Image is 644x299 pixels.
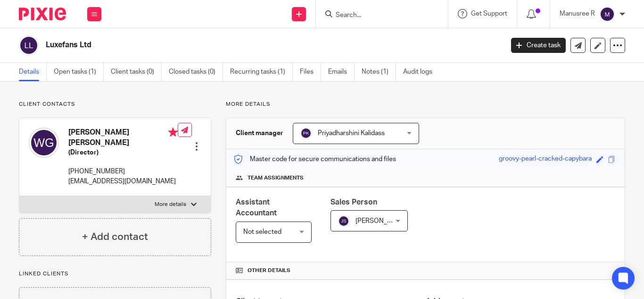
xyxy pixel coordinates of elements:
h3: Client manager [236,128,283,138]
a: Closed tasks (0) [169,63,223,81]
span: Get Support [471,10,507,17]
a: Open tasks (1) [54,63,104,81]
p: Manusree R [560,9,595,18]
a: Client tasks (0) [111,63,162,81]
img: svg%3E [600,7,615,22]
span: Sales Person [330,198,377,206]
img: svg%3E [29,128,59,158]
span: Team assignments [248,174,304,182]
input: Search [335,11,420,20]
div: groovy-pearl-cracked-capybara [499,154,592,165]
span: [PERSON_NAME] [355,218,407,224]
a: Create task [511,38,566,53]
img: Pixie [19,8,66,20]
h4: + Add contact [82,230,148,244]
p: More details [226,101,625,108]
h5: (Director) [68,148,178,157]
a: Files [300,63,321,81]
span: Assistant Accountant [236,198,277,217]
span: Priyadharshini Kalidass [318,130,385,137]
i: Primary [168,128,178,137]
a: Notes (1) [362,63,396,81]
h2: Luxefans Ltd [46,40,407,50]
a: Details [19,63,47,81]
span: Other details [248,267,290,274]
p: Client contacts [19,101,211,108]
p: Master code for secure communications and files [233,154,396,164]
p: Linked clients [19,270,211,278]
p: [EMAIL_ADDRESS][DOMAIN_NAME] [68,177,178,186]
img: svg%3E [300,128,312,139]
img: svg%3E [19,35,39,55]
a: Audit logs [403,63,439,81]
a: Emails [328,63,355,81]
span: Not selected [243,229,281,235]
img: svg%3E [338,215,349,227]
h4: [PERSON_NAME] [PERSON_NAME] [68,128,178,148]
p: More details [155,201,186,208]
p: [PHONE_NUMBER] [68,167,178,176]
a: Recurring tasks (1) [230,63,293,81]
